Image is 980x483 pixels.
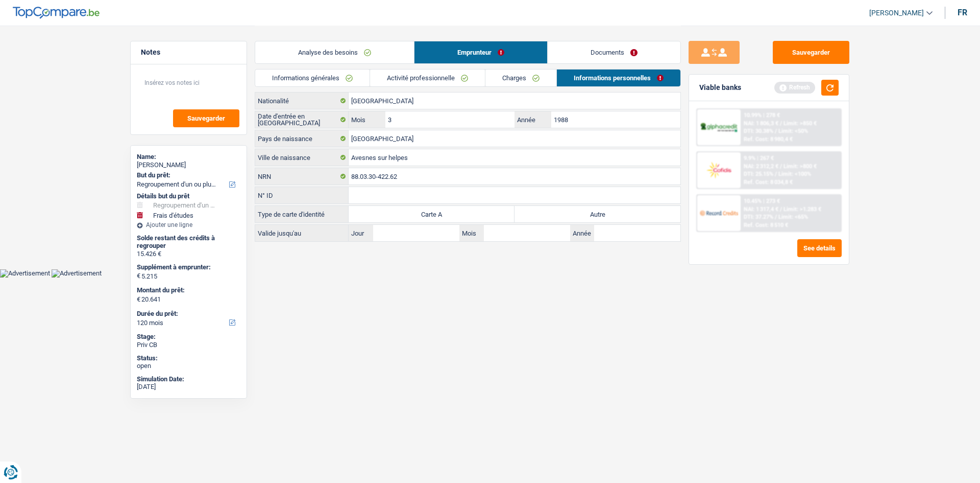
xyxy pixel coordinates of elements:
div: [DATE] [137,383,240,391]
label: Année [570,225,595,241]
input: Belgique [349,93,680,109]
label: Mois [459,225,484,241]
div: Name: [137,153,240,161]
input: JJ [373,225,459,241]
label: Supplément à emprunter: [137,263,238,271]
span: DTI: 37.27% [744,214,773,220]
span: NAI: 2 312,2 € [744,163,778,170]
button: See details [797,239,842,257]
a: Analyse des besoins [255,41,414,63]
label: Type de carte d'identité [255,206,349,222]
span: DTI: 30.38% [744,128,773,134]
a: Activité professionnelle [370,70,485,86]
div: Ref. Cost: 8 510 € [744,222,788,228]
a: Documents [548,41,680,63]
label: Durée du prêt: [137,310,238,318]
a: [PERSON_NAME] [861,5,933,21]
span: [PERSON_NAME] [869,9,924,17]
label: Année [514,111,551,128]
span: / [775,214,777,220]
button: Sauvegarder [773,41,849,64]
span: NAI: 1 317,4 € [744,206,778,213]
div: Ref. Cost: 8 034,8 € [744,179,793,186]
a: Charges [485,70,556,86]
img: Advertisement [52,269,102,278]
label: Nationalité [255,93,349,109]
span: / [780,163,782,170]
div: Ref. Cost: 8 980,4 € [744,136,793,143]
a: Informations personnelles [557,70,680,86]
div: Ajouter une ligne [137,221,240,228]
span: / [780,120,782,127]
input: MM [385,111,514,128]
span: / [780,206,782,213]
span: / [775,128,777,134]
div: Refresh [774,82,815,93]
input: AAAA [594,225,680,241]
div: Viable banks [699,83,741,92]
label: Jour [349,225,373,241]
div: Solde restant des crédits à regrouper [137,234,240,250]
h5: Notes [141,48,236,57]
input: B-1234567-89 [349,187,680,203]
label: Autre [514,206,680,222]
span: NAI: 1 806,3 € [744,120,778,127]
img: AlphaCredit [700,122,738,133]
input: MM [484,225,570,241]
label: But du prêt: [137,171,238,179]
span: Limit: <50% [778,128,808,134]
div: Détails but du prêt [137,192,240,200]
span: DTI: 25.15% [744,171,773,177]
input: 12.12.12-123.12 [349,168,680,185]
div: Simulation Date: [137,375,240,383]
label: Ville de naissance [255,149,349,166]
label: Valide jusqu'au [255,225,349,241]
span: Limit: >800 € [783,163,817,170]
label: N° ID [255,187,349,203]
div: 9.9% | 267 € [744,155,774,162]
label: NRN [255,168,349,185]
a: Emprunteur [414,41,547,63]
a: Informations générales [255,70,370,86]
span: Sauvegarder [187,115,225,122]
span: Limit: <65% [778,214,808,220]
input: Belgique [349,130,680,147]
label: Mois [349,111,385,128]
div: open [137,362,240,370]
div: fr [958,8,967,17]
button: Sauvegarder [173,109,239,127]
div: 10.99% | 278 € [744,112,780,119]
label: Pays de naissance [255,130,349,147]
img: Cofidis [700,160,738,179]
div: Stage: [137,333,240,341]
span: € [137,295,140,304]
span: / [775,171,777,177]
label: Carte A [349,206,514,222]
div: Priv CB [137,341,240,349]
span: Limit: >850 € [783,120,817,127]
div: 15.426 € [137,250,240,258]
label: Date d'entrée en [GEOGRAPHIC_DATA] [255,111,349,128]
div: 10.45% | 273 € [744,198,780,204]
div: [PERSON_NAME] [137,161,240,169]
label: Montant du prêt: [137,286,238,294]
span: Limit: <100% [778,171,811,177]
div: Status: [137,354,240,362]
input: AAAA [551,111,680,128]
img: TopCompare Logo [13,7,100,19]
img: Record Credits [700,203,738,222]
span: Limit: >1.283 € [783,206,821,213]
span: € [137,272,140,280]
